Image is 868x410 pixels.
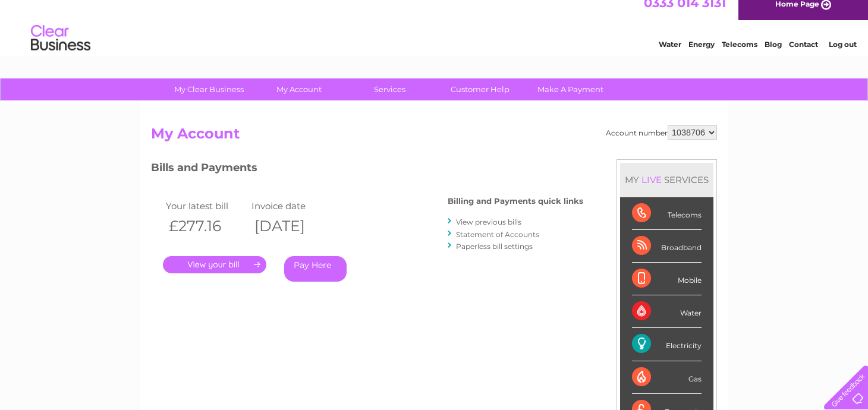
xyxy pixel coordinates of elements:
a: Customer Help [431,78,529,100]
th: [DATE] [249,214,334,238]
a: Telecoms [722,51,757,59]
a: Blog [765,51,782,59]
a: Log out [829,51,857,59]
div: Mobile [632,263,702,295]
h4: Billing and Payments quick links [448,197,583,206]
div: Clear Business is a trading name of Verastar Limited (registered in [GEOGRAPHIC_DATA] No. 3667643... [154,7,716,58]
div: Broadband [632,230,702,263]
div: Account number [606,125,717,140]
a: Pay Here [284,256,347,282]
a: Paperless bill settings [456,242,533,251]
a: View previous bills [456,217,521,226]
img: logo.png [30,31,91,67]
a: My Clear Business [160,78,258,100]
div: MY SERVICES [620,163,713,197]
a: My Account [250,78,348,100]
a: Contact [789,51,818,59]
td: Invoice date [249,198,334,214]
td: Your latest bill [163,198,249,214]
div: Electricity [632,328,702,361]
a: . [163,256,266,273]
div: Water [632,295,702,328]
a: 0333 014 3131 [644,6,726,21]
div: LIVE [639,174,664,185]
div: Gas [632,361,702,394]
a: Water [659,51,681,59]
div: Telecoms [632,197,702,230]
th: £277.16 [163,214,249,238]
h2: My Account [151,125,717,148]
a: Statement of Accounts [456,230,539,239]
a: Make A Payment [521,78,619,100]
a: Energy [688,51,715,59]
h3: Bills and Payments [151,159,583,180]
a: Services [341,78,439,100]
